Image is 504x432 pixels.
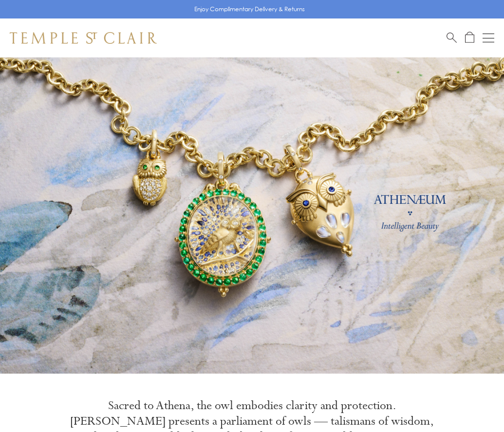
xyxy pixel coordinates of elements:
button: Open navigation [483,32,494,44]
img: Temple St. Clair [10,32,157,44]
a: Open Shopping Bag [465,32,474,44]
a: Search [447,32,457,44]
p: Enjoy Complimentary Delivery & Returns [194,4,305,14]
